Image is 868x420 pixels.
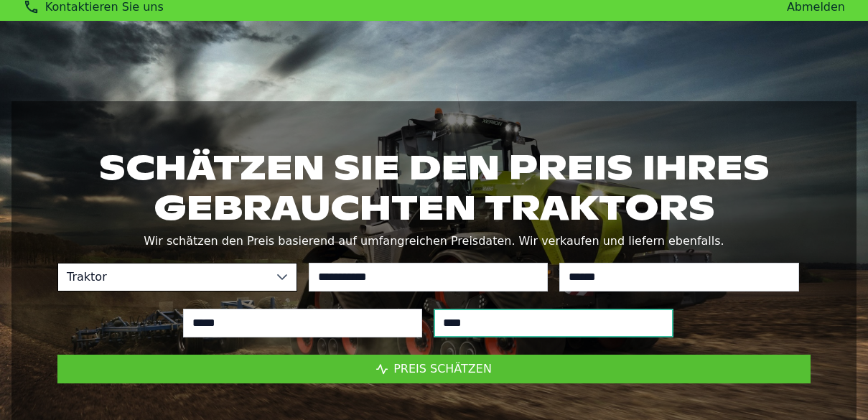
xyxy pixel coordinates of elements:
[393,362,492,375] span: Preis schätzen
[58,263,268,291] span: Traktor
[57,231,811,251] p: Wir schätzen den Preis basierend auf umfangreichen Preisdaten. Wir verkaufen und liefern ebenfalls.
[57,355,811,383] button: Preis schätzen
[57,147,811,228] h1: Schätzen Sie den Preis Ihres gebrauchten Traktors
